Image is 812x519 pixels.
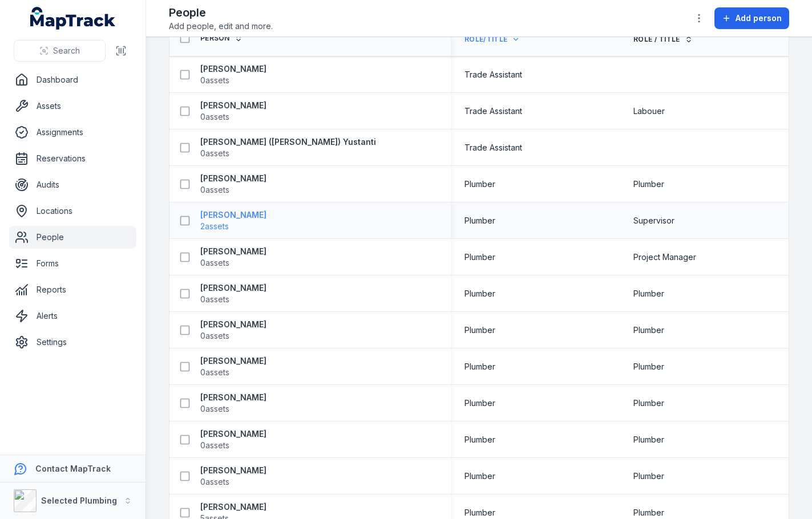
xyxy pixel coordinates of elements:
[464,69,522,80] span: Trade Assistant
[200,476,229,488] span: 0 assets
[14,40,106,62] button: Search
[464,106,522,117] span: Trade Assistant
[633,106,665,117] span: Labouer
[200,501,266,513] strong: [PERSON_NAME]
[464,325,495,336] span: Plumber
[633,35,680,44] span: Role / Title
[200,294,229,305] span: 0 assets
[464,361,495,372] span: Plumber
[41,496,117,505] strong: Selected Plumbing
[9,252,136,275] a: Forms
[200,392,266,403] strong: [PERSON_NAME]
[9,278,136,301] a: Reports
[464,471,495,482] span: Plumber
[464,35,520,44] a: Role/Title
[200,428,266,440] strong: [PERSON_NAME]
[9,305,136,327] a: Alerts
[200,367,229,378] span: 0 assets
[633,361,664,372] span: Plumber
[464,252,495,263] span: Plumber
[464,507,495,518] span: Plumber
[9,200,136,222] a: Locations
[200,173,266,184] strong: [PERSON_NAME]
[9,173,136,196] a: Audits
[169,5,273,21] h2: People
[200,355,266,367] strong: [PERSON_NAME]
[200,440,229,451] span: 0 assets
[464,35,507,44] span: Role/Title
[633,434,664,445] span: Plumber
[464,179,495,190] span: Plumber
[9,226,136,249] a: People
[633,325,664,336] span: Plumber
[35,464,111,473] strong: Contact MapTrack
[736,13,782,24] span: Add person
[633,507,664,518] span: Plumber
[30,7,116,30] a: MapTrack
[200,246,266,257] strong: [PERSON_NAME]
[169,21,273,32] span: Add people, edit and more.
[200,282,266,294] strong: [PERSON_NAME]
[633,252,696,263] span: Project Manager
[200,355,266,378] a: [PERSON_NAME]0assets
[464,215,495,226] span: Plumber
[200,184,229,196] span: 0 assets
[200,330,229,342] span: 0 assets
[200,63,266,86] a: [PERSON_NAME]0assets
[633,288,664,299] span: Plumber
[200,34,230,43] span: Person
[200,111,229,123] span: 0 assets
[633,179,664,190] span: Plumber
[200,34,243,43] a: Person
[633,215,674,226] span: Supervisor
[200,63,266,75] strong: [PERSON_NAME]
[200,173,266,196] a: [PERSON_NAME]0assets
[200,136,376,148] strong: [PERSON_NAME] ([PERSON_NAME]) Yustanti
[200,100,266,111] strong: [PERSON_NAME]
[633,35,693,44] a: Role / Title
[200,148,229,159] span: 0 assets
[200,209,266,232] a: [PERSON_NAME]2assets
[9,331,136,354] a: Settings
[200,319,266,330] strong: [PERSON_NAME]
[633,471,664,482] span: Plumber
[464,434,495,445] span: Plumber
[200,282,266,305] a: [PERSON_NAME]0assets
[200,465,266,488] a: [PERSON_NAME]0assets
[200,136,376,159] a: [PERSON_NAME] ([PERSON_NAME]) Yustanti0assets
[9,121,136,144] a: Assignments
[200,403,229,415] span: 0 assets
[714,7,789,29] button: Add person
[200,392,266,415] a: [PERSON_NAME]0assets
[633,398,664,409] span: Plumber
[200,209,266,221] strong: [PERSON_NAME]
[9,68,136,91] a: Dashboard
[464,142,522,153] span: Trade Assistant
[200,465,266,476] strong: [PERSON_NAME]
[200,75,229,86] span: 0 assets
[200,100,266,123] a: [PERSON_NAME]0assets
[200,246,266,269] a: [PERSON_NAME]0assets
[464,288,495,299] span: Plumber
[9,147,136,170] a: Reservations
[200,221,229,232] span: 2 assets
[200,257,229,269] span: 0 assets
[200,428,266,451] a: [PERSON_NAME]0assets
[53,45,80,56] span: Search
[464,398,495,409] span: Plumber
[200,319,266,342] a: [PERSON_NAME]0assets
[9,95,136,117] a: Assets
